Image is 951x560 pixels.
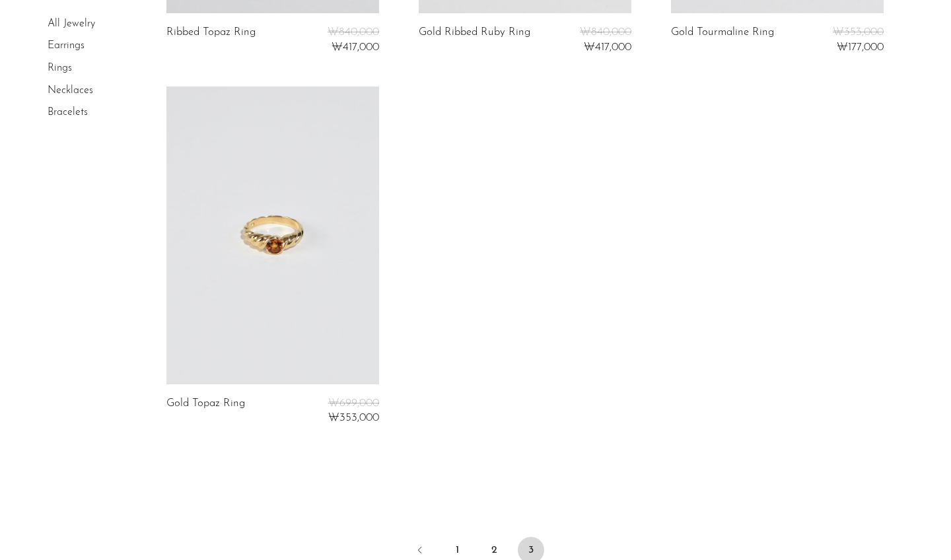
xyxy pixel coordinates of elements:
span: ₩177,000 [837,42,884,53]
span: ₩699,000 [328,398,379,409]
span: ₩840,000 [328,26,379,38]
a: Necklaces [48,85,93,96]
span: ₩840,000 [580,26,631,38]
a: Gold Topaz Ring [166,398,245,425]
span: ₩353,000 [833,26,884,38]
span: ₩417,000 [584,42,631,53]
a: Gold Ribbed Ruby Ring [419,26,530,53]
span: ₩417,000 [332,42,379,53]
a: All Jewelry [48,18,95,29]
a: Rings [48,63,72,73]
a: Gold Tourmaline Ring [671,26,774,53]
a: Ribbed Topaz Ring [166,26,256,53]
span: ₩353,000 [328,412,379,423]
a: Earrings [48,41,85,52]
a: Bracelets [48,107,88,118]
